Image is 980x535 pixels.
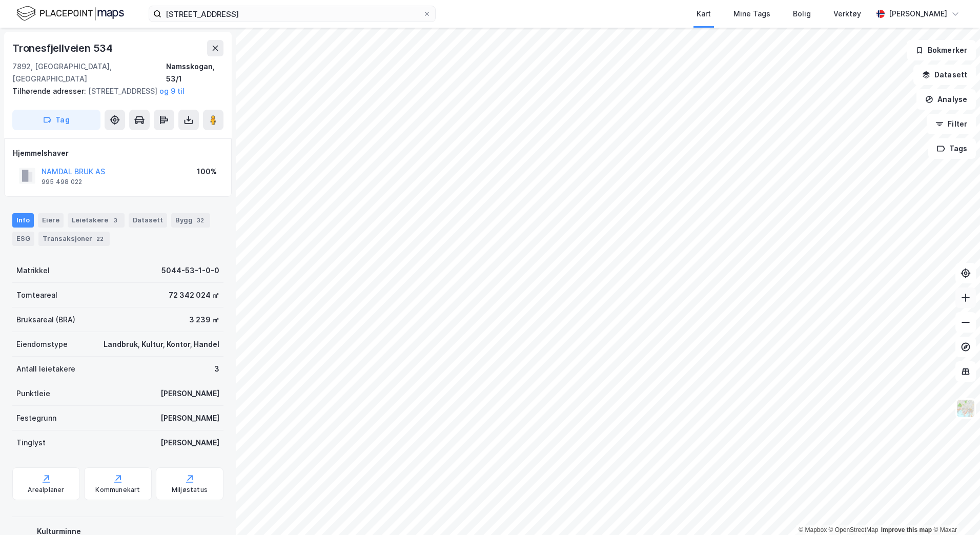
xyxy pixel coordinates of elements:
[160,387,219,400] div: [PERSON_NAME]
[197,166,217,178] div: 100%
[913,65,976,85] button: Datasett
[12,213,34,228] div: Info
[13,147,223,159] div: Hjemmelshaver
[929,486,980,535] div: Kontrollprogram for chat
[16,289,57,301] div: Tomteareal
[214,363,219,375] div: 3
[12,40,115,56] div: Tronesfjellveien 534
[94,234,106,244] div: 22
[42,178,82,186] div: 995 498 022
[916,89,976,110] button: Analyse
[169,289,219,301] div: 72 342 024 ㎡
[110,215,120,225] div: 3
[95,486,140,494] div: Kommunekart
[171,213,210,228] div: Bygg
[38,232,110,246] div: Transaksjoner
[799,526,827,533] a: Mapbox
[172,486,208,494] div: Miljøstatus
[956,399,975,418] img: Z
[129,213,167,228] div: Datasett
[189,314,219,326] div: 3 239 ㎡
[161,6,423,22] input: Søk på adresse, matrikkel, gårdeiere, leietakere eller personer
[38,213,64,228] div: Eiere
[793,8,811,20] div: Bolig
[16,387,50,400] div: Punktleie
[829,526,879,533] a: OpenStreetMap
[927,114,976,134] button: Filter
[16,437,46,449] div: Tinglyst
[16,314,75,326] div: Bruksareal (BRA)
[161,264,219,277] div: 5044-53-1-0-0
[16,5,124,23] img: logo.f888ab2527a4732fd821a326f86c7f29.svg
[16,338,68,351] div: Eiendomstype
[12,232,34,246] div: ESG
[16,412,56,424] div: Festegrunn
[697,8,711,20] div: Kart
[68,213,125,228] div: Leietakere
[733,8,770,20] div: Mine Tags
[195,215,206,225] div: 32
[16,264,50,277] div: Matrikkel
[160,412,219,424] div: [PERSON_NAME]
[12,60,166,85] div: 7892, [GEOGRAPHIC_DATA], [GEOGRAPHIC_DATA]
[907,40,976,60] button: Bokmerker
[28,486,64,494] div: Arealplaner
[928,138,976,159] button: Tags
[12,87,88,95] span: Tilhørende adresser:
[889,8,947,20] div: [PERSON_NAME]
[833,8,861,20] div: Verktøy
[16,363,75,375] div: Antall leietakere
[160,437,219,449] div: [PERSON_NAME]
[166,60,223,85] div: Namsskogan, 53/1
[12,85,215,97] div: [STREET_ADDRESS]
[881,526,932,533] a: Improve this map
[12,110,100,130] button: Tag
[929,486,980,535] iframe: Chat Widget
[104,338,219,351] div: Landbruk, Kultur, Kontor, Handel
